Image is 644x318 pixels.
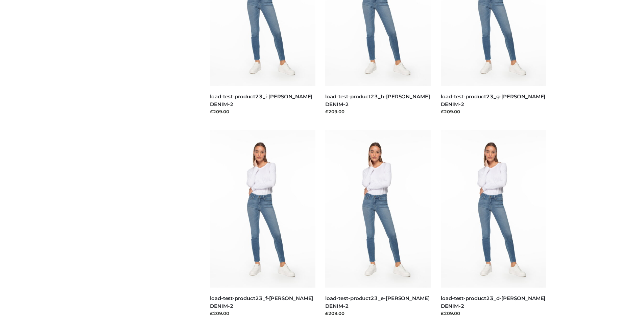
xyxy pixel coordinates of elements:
[210,93,312,107] a: load-test-product23_i-[PERSON_NAME] DENIM-2
[210,295,313,309] a: load-test-product23_f-[PERSON_NAME] DENIM-2
[441,310,546,317] div: £209.00
[210,108,315,115] div: £209.00
[325,93,430,107] a: load-test-product23_h-[PERSON_NAME] DENIM-2
[441,93,545,107] a: load-test-product23_g-[PERSON_NAME] DENIM-2
[325,310,431,317] div: £209.00
[325,295,429,309] a: load-test-product23_e-[PERSON_NAME] DENIM-2
[441,108,546,115] div: £209.00
[441,295,545,309] a: load-test-product23_d-[PERSON_NAME] DENIM-2
[325,108,431,115] div: £209.00
[210,310,315,317] div: £209.00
